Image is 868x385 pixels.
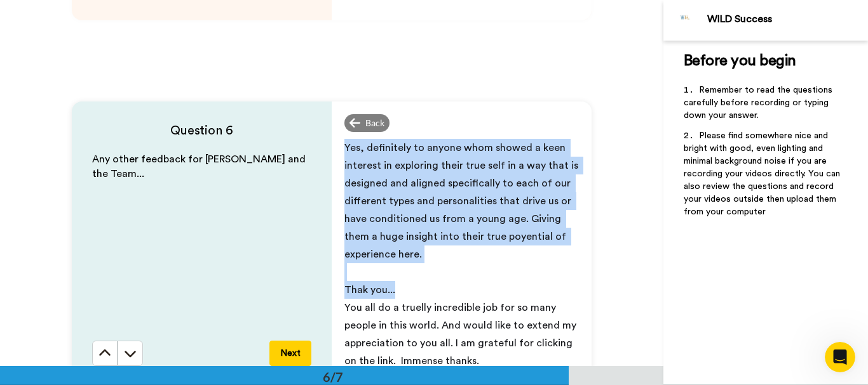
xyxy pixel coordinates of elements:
[684,53,796,69] span: Before you begin
[670,5,701,36] img: Profile Image
[344,303,579,366] span: You all do a truelly incredible job for so many people in this world. And would like to extend my...
[344,114,390,132] div: Back
[269,341,311,366] button: Next
[92,154,308,179] span: Any other feedback for [PERSON_NAME] and the Team...
[92,122,311,140] h4: Question 6
[684,131,843,216] span: Please find somewhere nice and bright with good, even lighting and minimal background noise if yo...
[684,86,835,120] span: Remember to read the questions carefully before recording or typing down your answer.
[344,143,581,259] span: Yes, definitely to anyone whom showed a keen interest in exploring their true self in a way that ...
[825,342,855,372] iframe: Intercom live chat
[344,285,395,295] span: Thak you...
[365,117,384,129] span: Back
[707,13,867,25] div: WILD Success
